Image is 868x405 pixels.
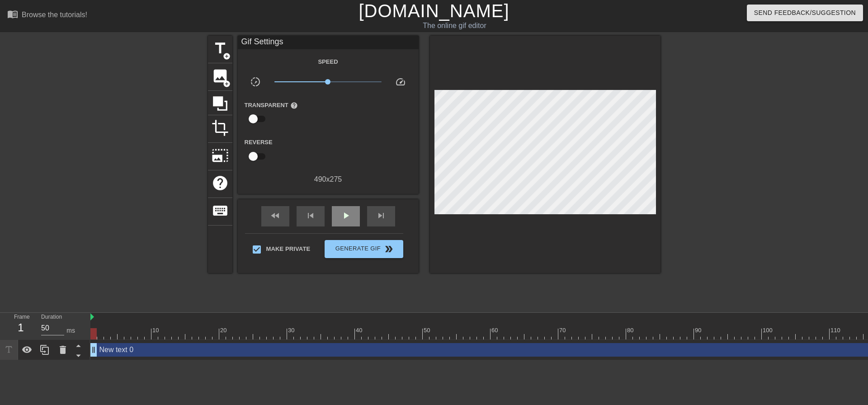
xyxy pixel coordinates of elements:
[559,326,567,335] div: 70
[747,5,863,21] button: Send Feedback/Suggestion
[212,202,229,219] span: keyboard
[66,326,75,335] div: ms
[830,326,842,335] div: 110
[7,9,87,23] a: Browse the tutorials!
[245,101,298,110] label: Transparent
[212,174,229,192] span: help
[220,326,228,335] div: 20
[754,7,856,19] span: Send Feedback/Suggestion
[318,57,338,66] label: Speed
[245,138,273,147] label: Reverse
[340,210,351,221] span: play_arrow
[238,174,419,185] div: 490 x 275
[395,76,406,87] span: speed
[22,11,87,19] div: Browse the tutorials!
[266,245,311,254] span: Make Private
[491,326,500,335] div: 60
[325,240,403,258] button: Generate Gif
[212,119,229,137] span: crop
[763,326,774,335] div: 100
[376,210,387,221] span: skip_next
[7,313,34,339] div: Frame
[424,326,432,335] div: 50
[152,326,160,335] div: 10
[7,9,18,19] span: menu_book
[359,1,509,21] a: [DOMAIN_NAME]
[695,326,703,335] div: 90
[238,36,419,49] div: Gif Settings
[41,315,62,320] label: Duration
[212,147,229,164] span: photo_size_select_large
[223,52,231,60] span: add_circle
[305,210,316,221] span: skip_previous
[89,345,98,354] span: drag_handle
[212,40,229,57] span: title
[288,326,296,335] div: 30
[14,320,28,336] div: 1
[627,326,635,335] div: 80
[270,210,281,221] span: fast_rewind
[383,244,394,254] span: double_arrow
[250,76,261,87] span: slow_motion_video
[356,326,364,335] div: 40
[294,20,615,31] div: The online gif editor
[290,102,298,109] span: help
[223,80,231,88] span: add_circle
[328,244,399,254] span: Generate Gif
[212,67,229,85] span: image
